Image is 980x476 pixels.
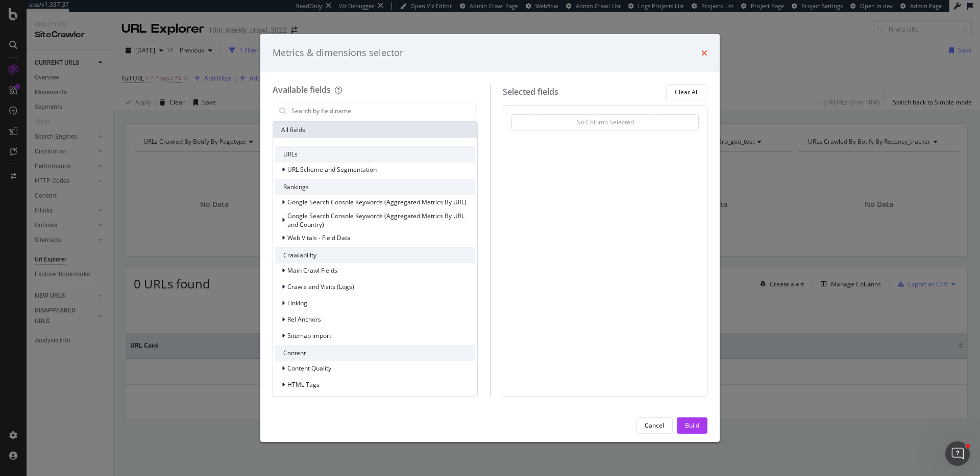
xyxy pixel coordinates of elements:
button: Build [677,417,707,434]
div: Clear All [675,88,699,96]
div: Metrics & dimensions selector [273,46,403,60]
div: modal [260,34,720,442]
button: Clear All [666,84,707,100]
div: Available fields [273,84,331,95]
span: Rel Anchors [287,315,321,324]
div: No Column Selected [576,118,634,126]
div: Content [275,345,475,361]
input: Search by field name [290,103,475,119]
button: Cancel [636,417,673,434]
div: URLs [275,146,475,163]
span: Linking [287,299,307,307]
span: Google Search Console Keywords (Aggregated Metrics By URL) [287,198,467,206]
span: HTML Tags [287,380,320,389]
span: Content Quality [287,364,331,373]
div: Crawlability [275,247,475,263]
iframe: Intercom live chat [945,441,970,466]
span: Web Vitals - Field Data [287,233,351,242]
div: All fields [273,122,477,138]
span: Sitemap import [287,331,331,340]
div: times [701,46,707,60]
div: Rankings [275,179,475,195]
span: Google Search Console Keywords (Aggregated Metrics By URL and Country) [287,211,464,229]
span: URL Scheme and Segmentation [287,165,377,174]
span: Main Crawl Fields [287,266,337,275]
span: Crawls and Visits (Logs) [287,282,354,291]
div: Cancel [645,421,664,430]
div: Selected fields [503,86,558,98]
div: Build [685,421,699,430]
